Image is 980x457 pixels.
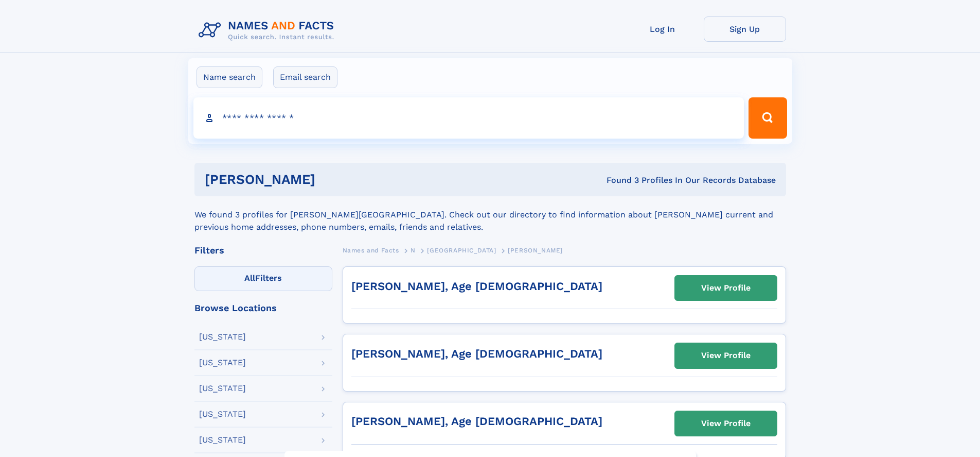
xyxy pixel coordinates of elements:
a: [GEOGRAPHIC_DATA] [427,244,496,257]
span: N [411,247,416,254]
span: [GEOGRAPHIC_DATA] [427,247,496,254]
h1: [PERSON_NAME] [205,173,461,186]
a: [PERSON_NAME], Age [DEMOGRAPHIC_DATA] [351,280,602,293]
a: Names and Facts [343,244,399,257]
div: Filters [194,246,332,255]
a: Log In [621,16,704,42]
label: Email search [273,66,337,88]
input: search input [193,97,744,139]
img: Logo Names and Facts [194,16,343,44]
label: Filters [194,266,332,291]
div: [US_STATE] [199,333,246,341]
div: [US_STATE] [199,384,246,393]
div: View Profile [701,412,751,435]
div: [US_STATE] [199,359,246,367]
a: View Profile [675,276,777,300]
a: [PERSON_NAME], Age [DEMOGRAPHIC_DATA] [351,415,602,428]
span: All [244,273,255,283]
div: View Profile [701,344,751,367]
a: Sign Up [704,16,786,42]
a: [PERSON_NAME], Age [DEMOGRAPHIC_DATA] [351,347,602,360]
a: View Profile [675,411,777,436]
div: We found 3 profiles for [PERSON_NAME][GEOGRAPHIC_DATA]. Check out our directory to find informati... [194,196,786,233]
div: Found 3 Profiles In Our Records Database [461,175,776,186]
div: [US_STATE] [199,436,246,444]
span: [PERSON_NAME] [508,247,563,254]
label: Name search [197,66,262,88]
div: Browse Locations [194,303,332,313]
div: View Profile [701,276,751,300]
a: View Profile [675,343,777,368]
a: N [411,244,416,257]
div: [US_STATE] [199,410,246,418]
button: Search Button [749,97,787,139]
